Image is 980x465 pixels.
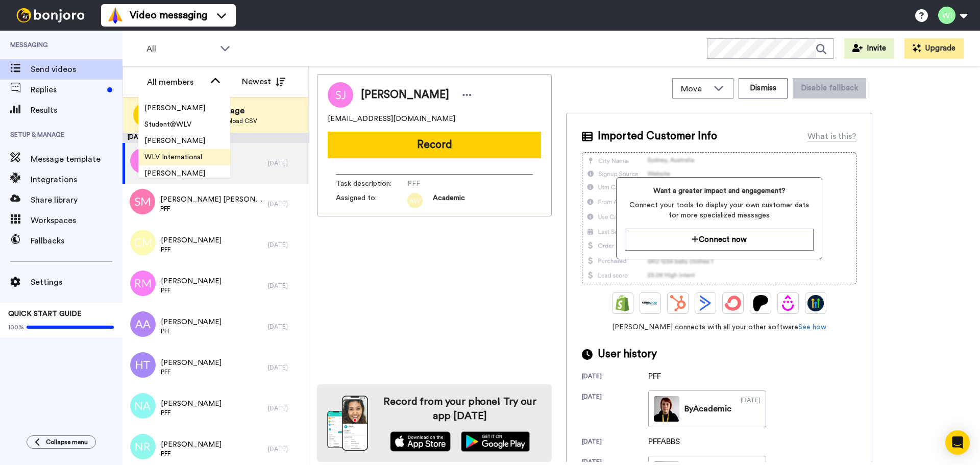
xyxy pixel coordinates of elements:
[582,372,648,382] div: [DATE]
[598,129,717,144] span: Imported Customer Info
[161,439,222,450] span: [PERSON_NAME]
[31,235,122,247] span: Fallbacks
[648,435,699,448] div: PFFABBS
[598,347,657,362] span: User history
[161,276,222,286] span: [PERSON_NAME]
[268,445,304,453] div: [DATE]
[138,103,211,113] span: [PERSON_NAME]
[681,83,708,95] span: Move
[130,434,156,459] img: nr.png
[625,186,813,196] span: Want a greater impact and engagement?
[407,179,504,189] span: PFF
[739,78,788,99] button: Dismiss
[130,8,207,22] span: Video messaging
[268,282,304,290] div: [DATE]
[160,194,263,205] span: [PERSON_NAME] [PERSON_NAME]
[138,168,211,179] span: [PERSON_NAME]
[780,295,796,311] img: Drip
[725,295,741,311] img: ConvertKit
[161,409,222,417] span: PFF
[793,78,866,99] button: Disable fallback
[138,136,211,146] span: [PERSON_NAME]
[752,295,769,311] img: Patreon
[615,295,631,311] img: Shopify
[625,229,813,251] button: Connect now
[945,430,970,455] div: Open Intercom Messenger
[390,431,451,452] img: appstore
[582,322,856,332] span: [PERSON_NAME] connects with all your other software
[31,276,122,288] span: Settings
[161,286,222,295] span: PFF
[31,153,122,165] span: Message template
[234,71,293,92] button: Newest
[648,390,766,427] a: ByAcademic[DATE]
[582,393,648,427] div: [DATE]
[130,311,156,337] img: aa.png
[12,8,89,22] img: bj-logo-header-white.svg
[378,395,542,423] h4: Record from your phone! Try our app [DATE]
[433,193,465,208] span: Academic
[268,323,304,331] div: [DATE]
[328,114,455,124] span: [EMAIL_ADDRESS][DOMAIN_NAME]
[31,214,122,227] span: Workspaces
[161,317,222,327] span: [PERSON_NAME]
[31,104,122,116] span: Results
[328,132,541,158] button: Record
[138,152,208,162] span: WLV International
[161,450,222,458] span: PFF
[161,399,222,409] span: [PERSON_NAME]
[130,189,155,214] img: sm.png
[697,295,714,311] img: ActiveCampaign
[268,200,304,208] div: [DATE]
[461,431,530,452] img: playstore
[648,370,699,382] div: PFF
[107,7,124,23] img: vm-color.svg
[27,435,96,449] button: Collapse menu
[161,358,222,368] span: [PERSON_NAME]
[798,324,826,331] a: See how
[31,194,122,206] span: Share library
[146,43,215,55] span: All
[160,205,263,213] span: PFF
[268,404,304,412] div: [DATE]
[336,179,407,189] span: Task description :
[327,396,368,451] img: download
[138,119,198,130] span: Student@WLV
[147,76,205,88] div: All members
[807,130,856,142] div: What is this?
[407,193,423,208] img: aw.png
[268,159,304,167] div: [DATE]
[582,437,648,448] div: [DATE]
[8,310,82,317] span: QUICK START GUIDE
[807,295,824,311] img: GoHighLevel
[654,396,679,422] img: b7fc1d82-dd9b-401b-af28-1a9b4ee4dde8-thumb.jpg
[642,295,658,311] img: Ontraport
[161,235,222,246] span: [PERSON_NAME]
[130,271,156,296] img: rm.png
[670,295,686,311] img: Hubspot
[844,38,894,59] button: Invite
[31,174,122,186] span: Integrations
[122,133,309,143] div: [DATE]
[904,38,964,59] button: Upgrade
[130,230,156,255] img: cm.png
[361,87,449,103] span: [PERSON_NAME]
[268,241,304,249] div: [DATE]
[741,396,761,422] div: [DATE]
[8,323,24,331] span: 100%
[328,82,353,108] img: Image of SHAN-TONI JOHNSON
[268,363,304,372] div: [DATE]
[161,327,222,335] span: PFF
[161,368,222,376] span: PFF
[161,246,222,254] span: PFF
[336,193,407,208] span: Assigned to:
[46,438,88,446] span: Collapse menu
[130,148,156,174] img: sj.png
[130,352,156,378] img: ht.png
[130,393,156,419] img: na.png
[31,63,122,76] span: Send videos
[31,84,103,96] span: Replies
[625,200,813,221] span: Connect your tools to display your own customer data for more specialized messages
